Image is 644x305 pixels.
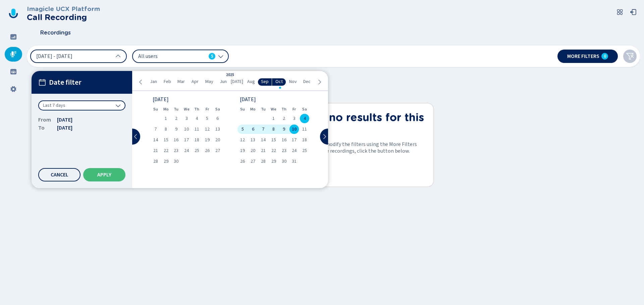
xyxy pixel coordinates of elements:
[57,124,72,132] span: [DATE]
[115,54,121,59] svg: chevron-up
[218,54,223,59] svg: chevron-down
[237,135,248,145] div: Sun Oct 12 2025
[196,116,198,121] span: 4
[240,159,245,164] span: 26
[174,148,178,153] span: 23
[10,68,17,75] svg: groups-filled
[5,29,22,44] div: Dashboard
[43,102,65,109] span: Last 7 days
[150,146,161,155] div: Sun Sep 21 2025
[567,54,599,59] span: More filters
[27,13,100,22] h2: Call Recording
[271,159,276,164] span: 29
[83,168,125,181] button: Apply
[317,79,322,85] svg: chevron-right
[115,103,121,108] svg: chevron-down
[322,134,327,139] svg: chevron-right
[51,172,68,177] span: Cancel
[557,50,618,63] button: More filters0
[231,79,243,84] span: [DATE]
[279,135,289,145] div: Thu Oct 16 2025
[153,159,158,164] span: 28
[161,114,171,123] div: Mon Sep 01 2025
[171,114,181,123] div: Tue Sep 02 2025
[248,146,258,155] div: Mon Oct 20 2025
[251,138,255,142] span: 13
[302,148,307,153] span: 25
[192,79,199,84] span: Apr
[300,114,310,123] div: Sat Oct 04 2025
[262,127,264,132] span: 7
[240,107,245,111] abbr: Sunday
[153,107,158,111] abbr: Sunday
[271,107,276,111] abbr: Wednesday
[251,148,255,153] span: 20
[161,135,171,145] div: Mon Sep 15 2025
[38,116,52,124] span: From
[289,135,300,145] div: Fri Oct 17 2025
[272,116,275,121] span: 1
[289,146,300,155] div: Fri Oct 24 2025
[174,107,178,111] abbr: Tuesday
[247,79,255,84] span: Aug
[272,127,275,132] span: 8
[268,135,279,145] div: Wed Oct 15 2025
[5,82,22,96] div: Settings
[292,127,297,132] span: 10
[240,138,245,142] span: 12
[283,127,285,132] span: 9
[161,125,171,134] div: Mon Sep 08 2025
[268,125,279,134] div: Wed Oct 08 2025
[623,50,637,63] button: Clear filters
[604,54,606,59] span: 0
[202,135,212,145] div: Fri Sep 19 2025
[138,79,144,85] svg: chevron-left
[150,125,161,134] div: Sun Sep 07 2025
[185,116,188,121] span: 3
[215,148,220,153] span: 27
[184,148,189,153] span: 24
[181,114,192,123] div: Wed Sep 03 2025
[261,79,269,84] span: Sep
[192,125,202,134] div: Thu Sep 11 2025
[282,159,286,164] span: 30
[302,107,307,111] abbr: Saturday
[252,127,254,132] span: 6
[215,107,220,111] abbr: Saturday
[171,157,181,166] div: Tue Sep 30 2025
[181,125,192,134] div: Wed Sep 10 2025
[150,79,157,84] span: Jan
[220,79,227,84] span: Jun
[40,30,71,36] span: Recordings
[237,157,248,166] div: Sun Oct 26 2025
[192,135,202,145] div: Thu Sep 18 2025
[174,159,178,164] span: 30
[206,107,209,111] abbr: Friday
[57,116,72,124] span: [DATE]
[202,125,212,134] div: Fri Sep 12 2025
[237,146,248,155] div: Sun Oct 19 2025
[181,135,192,145] div: Wed Sep 17 2025
[161,157,171,166] div: Mon Sep 29 2025
[268,157,279,166] div: Wed Oct 29 2025
[212,125,223,134] div: Sat Sep 13 2025
[302,138,307,142] span: 18
[251,159,255,164] span: 27
[164,148,168,153] span: 22
[150,135,161,145] div: Sun Sep 14 2025
[212,135,223,145] div: Sat Sep 20 2025
[36,54,72,59] span: [DATE] - [DATE]
[194,107,199,111] abbr: Thursday
[49,78,82,87] span: Date filter
[258,125,269,134] div: Tue Oct 07 2025
[211,53,213,60] span: 5
[303,79,311,84] span: Dec
[292,138,297,142] span: 17
[300,125,310,134] div: Sat Oct 11 2025
[258,135,269,145] div: Tue Oct 14 2025
[292,107,296,111] abbr: Friday
[154,127,157,132] span: 7
[30,50,127,63] button: [DATE] - [DATE]
[27,5,100,13] h3: Imagicle UCX Platform
[261,138,266,142] span: 14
